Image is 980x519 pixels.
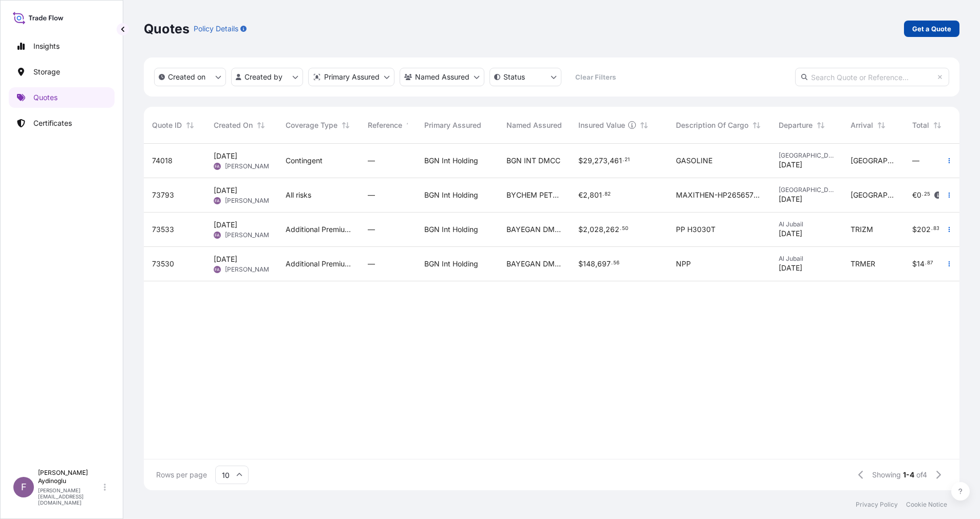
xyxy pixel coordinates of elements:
span: 83 [933,227,939,230]
span: [GEOGRAPHIC_DATA] [779,186,834,194]
span: FA [215,264,220,275]
span: 73793 [152,190,174,200]
span: Quote ID [152,120,182,130]
span: , [608,157,610,164]
span: 202 [917,226,931,233]
button: cargoOwner Filter options [400,68,484,86]
span: 74018 [152,156,173,166]
span: 87 [927,261,933,265]
p: Certificates [33,118,72,128]
span: € [912,191,917,199]
span: 29 [583,157,592,164]
a: Get a Quote [904,21,959,37]
span: BGN Int Holding [424,190,478,200]
span: € [578,191,583,199]
span: , [592,157,594,164]
span: Additional Premium in respect of Persian Gulf WSRCC [286,259,351,269]
span: Showing [872,470,901,480]
span: 56 [613,261,619,265]
span: Created On [214,120,253,130]
span: 028 [590,226,604,233]
span: 73533 [152,224,174,235]
button: createdOn Filter options [154,68,226,86]
span: — [368,224,375,235]
a: Quotes [9,87,115,108]
a: Storage [9,62,115,82]
span: [DATE] [779,228,802,239]
span: $ [912,260,917,267]
span: — [368,259,375,269]
span: 148 [583,260,595,267]
span: BGN Int Holding [424,224,478,235]
button: Sort [340,119,352,131]
span: [GEOGRAPHIC_DATA] [851,156,896,166]
span: . [922,193,924,196]
a: Privacy Policy [856,501,898,509]
span: [DATE] [214,220,237,230]
span: [DATE] [214,185,237,196]
p: [PERSON_NAME][EMAIL_ADDRESS][DOMAIN_NAME] [38,487,102,506]
span: [DATE] [779,160,802,170]
span: [GEOGRAPHIC_DATA] [779,151,834,160]
span: 73530 [152,259,174,269]
span: of 4 [916,470,927,480]
button: Sort [184,119,196,131]
button: createdBy Filter options [231,68,303,86]
span: Rows per page [156,470,207,480]
span: TRMER [851,259,875,269]
button: Sort [815,119,827,131]
span: , [604,226,606,233]
span: — [368,190,375,200]
p: Status [503,72,525,82]
span: Departure [779,120,813,130]
span: Insured Value [578,120,625,130]
span: GASOLINE [676,156,712,166]
span: [GEOGRAPHIC_DATA] [851,190,896,200]
span: , [595,260,597,267]
a: Certificates [9,113,115,133]
span: . [611,261,613,265]
span: Al Jubail [779,255,834,263]
button: certificateStatus Filter options [489,68,561,86]
span: . [925,261,927,265]
button: distributor Filter options [308,68,394,86]
span: 50 [622,227,628,230]
button: Sort [255,119,267,131]
span: 697 [597,260,611,267]
button: Sort [931,119,944,131]
p: Created by [244,72,282,82]
span: $ [578,226,583,233]
p: Primary Assured [324,72,380,82]
span: [PERSON_NAME] [225,265,275,274]
span: . [602,193,604,196]
span: Primary Assured [424,120,481,130]
span: BGN Int Holding [424,156,478,166]
span: All risks [286,190,311,200]
p: Clear Filters [575,72,616,82]
button: Sort [404,119,417,131]
span: 273 [594,157,608,164]
a: Insights [9,36,115,56]
span: 2 [583,191,588,199]
span: 1-4 [903,470,914,480]
p: Created on [168,72,205,82]
span: FA [215,230,220,240]
p: Quotes [33,92,58,103]
p: Storage [33,67,60,77]
span: $ [912,226,917,233]
span: 25 [924,193,930,196]
p: Insights [33,41,60,51]
span: Al Jubail [779,220,834,228]
p: Policy Details [194,24,238,34]
span: 801 [590,191,602,199]
span: Reference [368,120,402,130]
span: . [620,227,621,230]
span: BAYEGAN DMCC [506,224,562,235]
span: 21 [625,158,630,162]
span: BAYEGAN DMCC [506,259,562,269]
span: BGN Int Holding [424,259,478,269]
span: [PERSON_NAME] [225,197,275,205]
span: — [912,156,919,166]
span: PP H3030T [676,224,715,235]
